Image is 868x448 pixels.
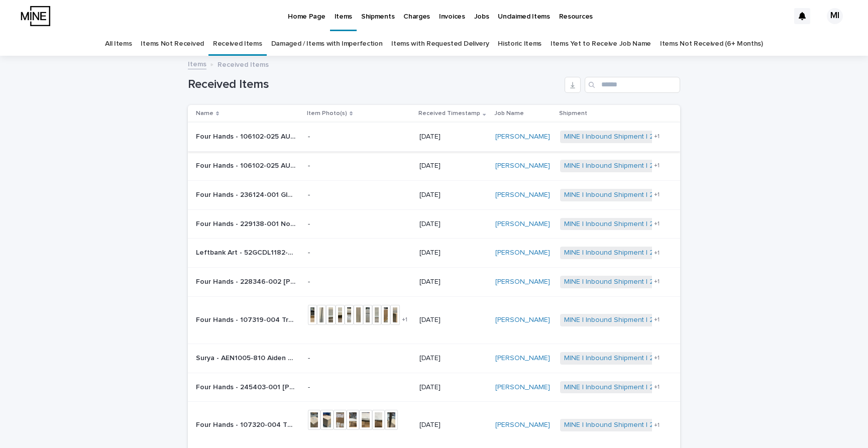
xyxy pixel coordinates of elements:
[494,108,524,119] p: Job Name
[308,133,408,141] p: -
[308,162,408,170] p: -
[654,221,660,227] span: + 1
[551,32,651,56] a: Items Yet to Receive Job Name
[654,163,660,169] span: + 1
[654,250,660,256] span: + 1
[660,32,763,56] a: Items Not Received (6+ Months)
[564,249,672,257] a: MINE | Inbound Shipment | 24004
[308,191,408,199] p: -
[196,419,298,429] p: Four Hands - 107320-004 TREY MODULAR CORNER DESK-DOVE POPLAR | 72886
[495,133,550,141] a: [PERSON_NAME]
[585,77,680,93] input: Search
[419,383,487,392] p: [DATE]
[495,220,550,229] a: [PERSON_NAME]
[495,316,550,324] a: [PERSON_NAME]
[196,218,298,229] p: Four Hands - 229138-001 Nors By Dan Hobday | 72903
[308,383,408,392] p: -
[308,354,408,363] p: -
[188,344,680,373] tr: Surya - AEN1005-810 Aiden Aen-1005 8ft X 10ft Rug | 72896Surya - AEN1005-810 Aiden Aen-1005 8ft X...
[308,278,408,286] p: -
[419,316,487,324] p: [DATE]
[495,354,550,363] a: [PERSON_NAME]
[419,249,487,257] p: [DATE]
[654,192,660,198] span: + 1
[213,32,262,56] a: Received Items
[105,32,132,56] a: All Items
[495,278,550,286] a: [PERSON_NAME]
[196,131,298,141] p: Four Hands - 106102-025 AURORA SWIVEL CHAIR | 72911
[564,220,672,229] a: MINE | Inbound Shipment | 24004
[495,249,550,257] a: [PERSON_NAME]
[419,421,487,429] p: [DATE]
[188,123,680,152] tr: Four Hands - 106102-025 AURORA SWIVEL CHAIR | 72911Four Hands - 106102-025 AURORA SWIVEL CHAIR | ...
[188,239,680,268] tr: Leftbank Art - 52GCDL1182-36P1710 Atm�sfera | 72885Leftbank Art - 52GCDL1182-36P1710 Atm�sfera | ...
[196,108,213,119] p: Name
[564,191,672,199] a: MINE | Inbound Shipment | 24004
[188,373,680,402] tr: Four Hands - 245403-001 [PERSON_NAME] Cabinet | 72929Four Hands - 245403-001 [PERSON_NAME] Cabine...
[419,191,487,199] p: [DATE]
[196,276,298,286] p: Four Hands - 228346-002 Eaton Drum Coffee Table-Amber Oak | 74081
[196,189,298,199] p: Four Hands - 236124-001 Glenview 6 Door Sideboard | 72916
[564,354,672,363] a: MINE | Inbound Shipment | 24004
[308,220,408,229] p: -
[188,151,680,180] tr: Four Hands - 106102-025 AURORA SWIVEL CHAIR | 72912Four Hands - 106102-025 AURORA SWIVEL CHAIR | ...
[188,296,680,344] tr: Four Hands - 107319-004 Trey Modular Filing Credenza | 72883Four Hands - 107319-004 Trey Modular ...
[654,422,660,428] span: + 1
[402,317,407,323] span: + 1
[419,162,487,170] p: [DATE]
[196,352,298,363] p: Surya - AEN1005-810 Aiden Aen-1005 8ft X 10ft Rug | 72896
[196,247,298,257] p: Leftbank Art - 52GCDL1182-36P1710 Atm�sfera | 72885
[654,317,660,323] span: + 1
[307,108,347,119] p: Item Photo(s)
[559,108,587,119] p: Shipment
[419,278,487,286] p: [DATE]
[564,278,671,286] a: MINE | Inbound Shipment | 24279
[654,279,660,285] span: + 1
[418,108,480,119] p: Received Timestamp
[308,249,408,257] p: -
[564,162,672,170] a: MINE | Inbound Shipment | 24004
[271,32,383,56] a: Damaged / Items with Imperfection
[218,58,269,69] p: Received Items
[188,180,680,209] tr: Four Hands - 236124-001 Glenview 6 Door Sideboard | 72916Four Hands - 236124-001 Glenview 6 Door ...
[196,314,298,324] p: Four Hands - 107319-004 Trey Modular Filing Credenza | 72883
[564,421,672,429] a: MINE | Inbound Shipment | 24004
[827,8,843,24] div: MI
[391,32,489,56] a: Items with Requested Delivery
[419,220,487,229] p: [DATE]
[419,133,487,141] p: [DATE]
[564,383,672,392] a: MINE | Inbound Shipment | 24004
[188,77,561,92] h1: Received Items
[196,160,298,170] p: Four Hands - 106102-025 AURORA SWIVEL CHAIR | 72912
[495,191,550,199] a: [PERSON_NAME]
[188,209,680,239] tr: Four Hands - 229138-001 Nors By [PERSON_NAME] | 72903Four Hands - 229138-001 Nors By [PERSON_NAME...
[564,316,672,324] a: MINE | Inbound Shipment | 24004
[188,268,680,297] tr: Four Hands - 228346-002 [PERSON_NAME] Drum Coffee Table-[GEOGRAPHIC_DATA] | 74081Four Hands - 228...
[495,421,550,429] a: [PERSON_NAME]
[188,58,206,69] a: Items
[141,32,203,56] a: Items Not Received
[564,133,672,141] a: MINE | Inbound Shipment | 24004
[20,6,50,26] img: eEnAHf6CC7Rl_lsM001nKxAipgZ4mVTdD7gP7XA6hRU
[196,381,298,392] p: Four Hands - 245403-001 Fiona Bar Cabinet | 72929
[495,162,550,170] a: [PERSON_NAME]
[654,384,660,390] span: + 1
[495,383,550,392] a: [PERSON_NAME]
[419,354,487,363] p: [DATE]
[654,355,660,361] span: + 1
[498,32,541,56] a: Historic Items
[654,134,660,140] span: + 1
